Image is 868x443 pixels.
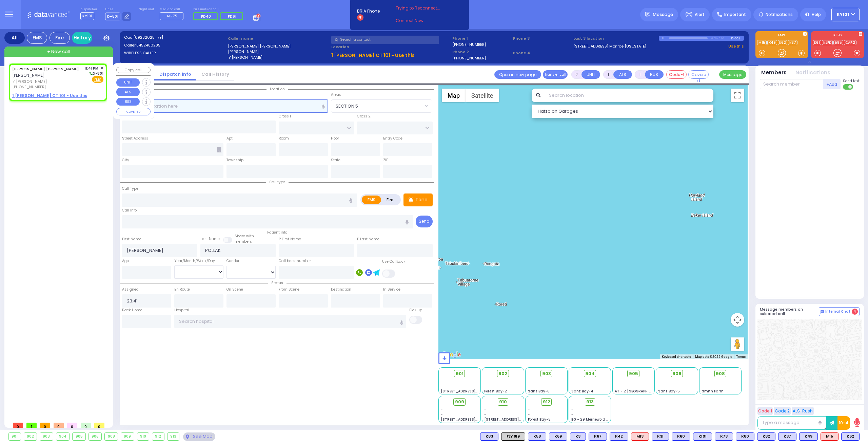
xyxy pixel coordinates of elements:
[167,13,177,19] span: MF75
[13,423,23,428] span: 0
[279,114,291,119] label: Cross 1
[645,70,664,79] button: BUS
[266,180,289,185] span: Call type
[825,309,850,314] span: Internal Chat
[774,407,791,415] button: Code 2
[631,432,649,441] div: ALS
[331,52,415,59] u: 1 [PERSON_NAME] CT 101 - Use this
[761,69,787,77] button: Members
[226,287,243,292] label: On Scene
[200,236,220,242] label: Last Name
[73,433,85,440] div: 905
[736,432,754,441] div: BLS
[228,14,236,19] span: FD61
[264,230,291,235] span: Patient info
[528,432,546,441] div: BLS
[831,8,860,21] button: KY101
[852,309,858,315] span: 4
[228,49,329,55] label: [PERSON_NAME]
[124,35,225,40] label: Cad:
[812,12,821,18] span: Help
[217,147,221,152] span: Other building occupants
[731,89,744,102] button: Toggle fullscreen view
[174,258,223,264] div: Year/Month/Week/Day
[154,71,196,77] a: Dispatch info
[484,412,486,417] span: -
[837,416,850,430] button: 10-4
[452,36,511,41] span: Phone 1
[841,432,860,441] div: K62
[731,337,744,351] button: Drag Pegman onto the map to open Street View
[821,432,839,441] div: M15
[658,389,680,394] span: Sanz Bay-5
[571,417,609,422] span: BG - 29 Merriewold S.
[12,84,46,90] span: [PHONE_NUMBER]
[615,389,665,394] span: AT - 2 [GEOGRAPHIC_DATA]
[778,40,787,45] a: K62
[396,5,449,11] span: Trying to Reconnect...
[589,432,607,441] div: BLS
[121,433,134,440] div: 909
[279,136,289,141] label: Room
[610,432,628,441] div: BLS
[105,7,131,12] label: Lines
[702,389,724,394] span: Smith Farm
[731,36,744,41] div: D-801
[201,14,211,19] span: FD40
[122,308,142,313] label: Back Home
[383,287,400,292] label: In Service
[715,432,733,441] div: K73
[56,433,70,440] div: 904
[415,196,428,203] p: Tone
[54,423,64,428] span: 0
[40,423,50,428] span: 0
[452,42,486,47] label: [PHONE_NUMBER]
[100,66,103,71] span: ✕
[843,84,854,90] label: Turn off text
[331,158,340,163] label: State
[116,78,140,87] button: UNIT
[226,258,239,264] label: Gender
[331,44,450,50] label: Location
[672,432,690,441] div: K60
[228,36,329,41] label: Caller name
[715,432,733,441] div: BLS
[811,34,864,38] label: KJFD
[116,67,151,73] button: Copy call
[652,432,669,441] div: BLS
[528,417,551,422] span: Forest Bay-3
[122,158,129,163] label: City
[795,69,830,77] button: Notifications
[484,389,507,394] span: Forest Bay-2
[12,79,82,85] span: ר' [PERSON_NAME]
[571,389,593,394] span: Sanz Bay-4
[821,432,839,441] div: ALS
[279,258,311,264] label: Call back number
[40,433,53,440] div: 903
[24,433,37,440] div: 902
[666,70,687,79] button: Code-1
[116,98,140,106] button: BUS
[47,48,70,55] span: + New call
[357,237,379,242] label: P Last Name
[702,379,704,384] span: -
[122,258,129,264] label: Age
[226,136,233,141] label: Apt
[193,7,245,12] label: Fire units on call
[442,89,466,102] button: Show street map
[757,40,767,45] a: M15
[105,433,118,440] div: 908
[267,87,288,92] span: Location
[27,10,72,19] img: Logo
[27,32,47,44] div: EMS
[585,370,595,377] span: 904
[26,423,37,428] span: 1
[381,196,400,204] label: Fire
[672,370,682,377] span: 906
[528,379,530,384] span: -
[799,432,818,441] div: BLS
[498,370,507,377] span: 902
[702,384,704,389] span: -
[658,379,660,384] span: -
[736,432,754,441] div: K80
